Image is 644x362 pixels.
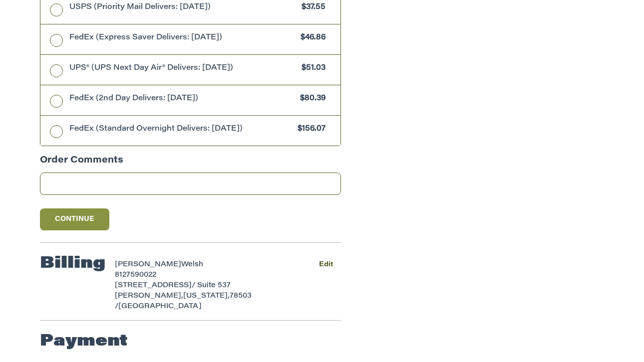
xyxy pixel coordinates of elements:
[69,32,296,44] span: FedEx (Express Saver Delivers: [DATE])
[118,303,202,310] span: [GEOGRAPHIC_DATA]
[40,332,128,352] h2: Payment
[40,154,123,173] legend: Order Comments
[312,257,341,272] button: Edit
[183,293,230,300] span: [US_STATE],
[296,93,326,105] span: $80.39
[115,261,181,268] span: [PERSON_NAME]
[181,261,203,268] span: Welsh
[293,124,326,135] span: $156.07
[296,32,326,44] span: $46.86
[40,208,110,230] button: Continue
[69,93,296,105] span: FedEx (2nd Day Delivers: [DATE])
[192,282,231,289] span: / Suite 537
[297,63,326,74] span: $51.03
[115,272,156,279] span: 8127590022
[69,124,293,135] span: FedEx (Standard Overnight Delivers: [DATE])
[40,254,105,274] h2: Billing
[115,282,192,289] span: [STREET_ADDRESS]
[69,2,297,13] span: USPS (Priority Mail Delivers: [DATE])
[297,2,326,13] span: $37.55
[69,63,297,74] span: UPS® (UPS Next Day Air® Delivers: [DATE])
[115,293,183,300] span: [PERSON_NAME],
